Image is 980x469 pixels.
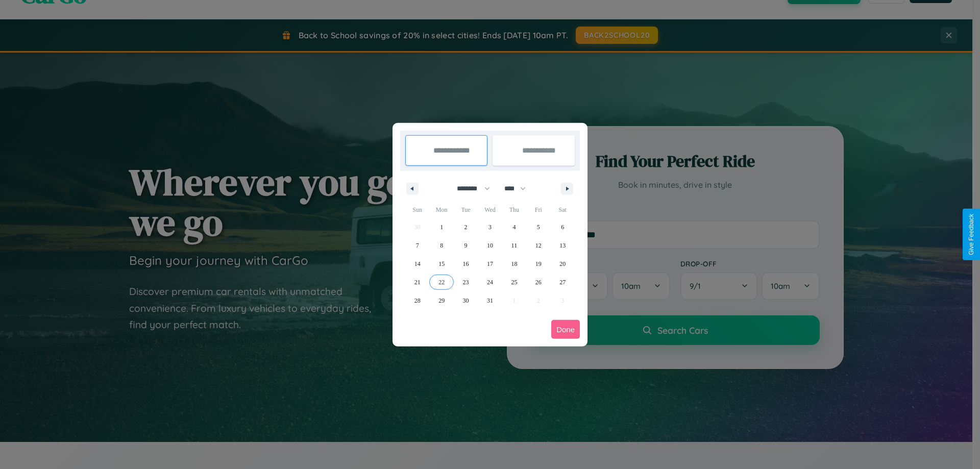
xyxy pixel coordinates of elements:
[502,218,526,236] button: 4
[551,273,575,291] button: 27
[463,273,469,291] span: 23
[526,273,550,291] button: 26
[551,320,580,339] button: Done
[487,255,493,273] span: 17
[405,202,429,218] span: Sun
[438,273,445,291] span: 22
[478,255,502,273] button: 17
[535,255,542,273] span: 19
[414,273,421,291] span: 21
[551,218,575,236] button: 6
[512,218,516,236] span: 4
[429,236,453,255] button: 8
[416,236,419,255] span: 7
[478,291,502,310] button: 31
[454,218,478,236] button: 2
[535,273,542,291] span: 26
[414,255,421,273] span: 14
[502,236,526,255] button: 11
[488,218,492,236] span: 3
[487,291,493,310] span: 31
[429,273,453,291] button: 22
[478,273,502,291] button: 24
[405,255,429,273] button: 14
[438,255,445,273] span: 15
[464,236,468,255] span: 9
[478,236,502,255] button: 10
[429,291,453,310] button: 29
[502,255,526,273] button: 18
[535,236,542,255] span: 12
[526,255,550,273] button: 19
[502,273,526,291] button: 25
[478,202,502,218] span: Wed
[463,291,469,310] span: 30
[454,202,478,218] span: Tue
[537,218,540,236] span: 5
[429,255,453,273] button: 15
[454,255,478,273] button: 16
[511,236,518,255] span: 11
[487,273,493,291] span: 24
[454,291,478,310] button: 30
[551,236,575,255] button: 13
[440,218,443,236] span: 1
[405,273,429,291] button: 21
[559,273,566,291] span: 27
[511,273,517,291] span: 25
[968,214,975,255] div: Give Feedback
[414,291,421,310] span: 28
[526,218,550,236] button: 5
[440,236,443,255] span: 8
[464,218,468,236] span: 2
[487,236,493,255] span: 10
[551,202,575,218] span: Sat
[561,218,564,236] span: 6
[405,291,429,310] button: 28
[478,218,502,236] button: 3
[502,202,526,218] span: Thu
[526,236,550,255] button: 12
[454,273,478,291] button: 23
[438,291,445,310] span: 29
[463,255,469,273] span: 16
[526,202,550,218] span: Fri
[551,255,575,273] button: 20
[429,218,453,236] button: 1
[511,255,517,273] span: 18
[559,236,566,255] span: 13
[405,236,429,255] button: 7
[559,255,566,273] span: 20
[454,236,478,255] button: 9
[429,202,453,218] span: Mon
